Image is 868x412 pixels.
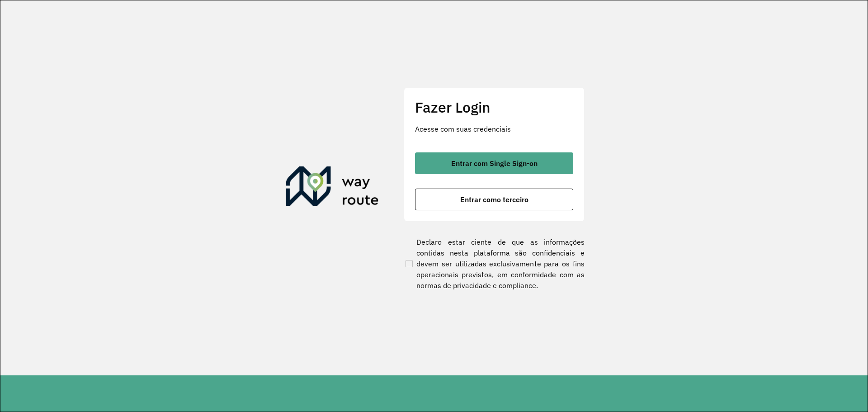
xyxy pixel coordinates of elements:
span: Entrar com Single Sign-on [451,160,538,167]
h2: Fazer Login [415,99,573,116]
p: Acesse com suas credenciais [415,123,573,134]
label: Declaro estar ciente de que as informações contidas nesta plataforma são confidenciais e devem se... [404,237,585,291]
button: button [415,189,573,210]
img: Roteirizador AmbevTech [286,166,379,210]
span: Entrar como terceiro [460,196,528,203]
button: button [415,152,573,174]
